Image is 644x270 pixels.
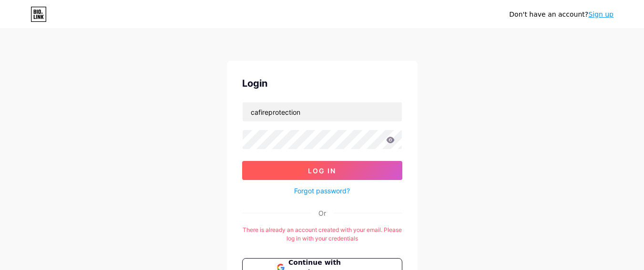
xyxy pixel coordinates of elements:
[243,102,402,121] input: Username
[588,10,613,18] a: Sign up
[509,10,613,20] div: Don't have an account?
[308,167,336,175] span: Log In
[318,208,326,218] div: Or
[242,76,402,90] div: Login
[294,186,350,196] a: Forgot password?
[242,161,402,180] button: Log In
[242,226,402,243] div: There is already an account created with your email. Please log in with your credentials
